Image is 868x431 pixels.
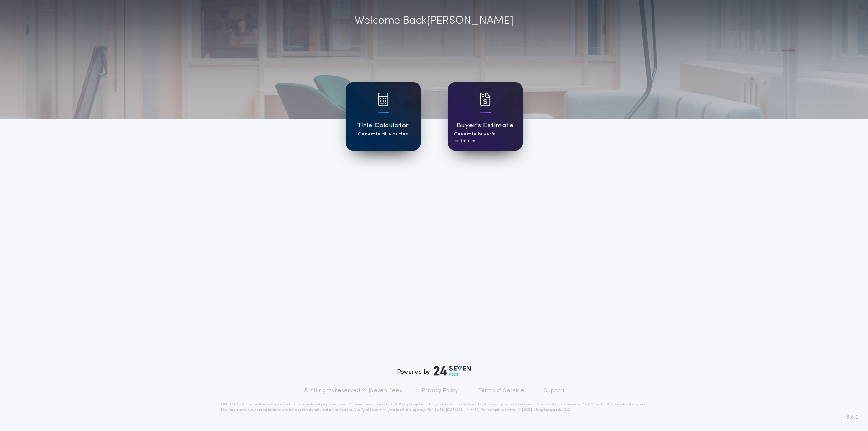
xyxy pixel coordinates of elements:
[544,387,565,395] a: Support
[346,82,421,151] a: card iconTitle CalculatorGenerate title quotes
[303,387,402,395] p: © All rights reserved. 24|Seven Fees
[435,408,480,412] a: [URL][DOMAIN_NAME]
[847,413,859,421] span: 3.8.0
[397,365,471,376] div: Powered by
[354,13,514,29] p: Welcome Back [PERSON_NAME]
[457,120,514,131] h1: Buyer's Estimate
[448,82,523,151] a: card iconBuyer's EstimateGenerate buyer's estimates
[422,387,458,395] a: Privacy Policy
[454,131,516,145] p: Generate buyer's estimates
[478,387,524,395] a: Terms of Service
[357,120,409,131] h1: Title Calculator
[378,93,389,106] img: card icon
[480,93,491,106] img: card icon
[221,402,647,413] p: DISCLAIMER: This estimate is provided for informational purposes only. 24|Seven Fees, a product o...
[358,131,408,138] p: Generate title quotes
[434,365,471,376] img: logo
